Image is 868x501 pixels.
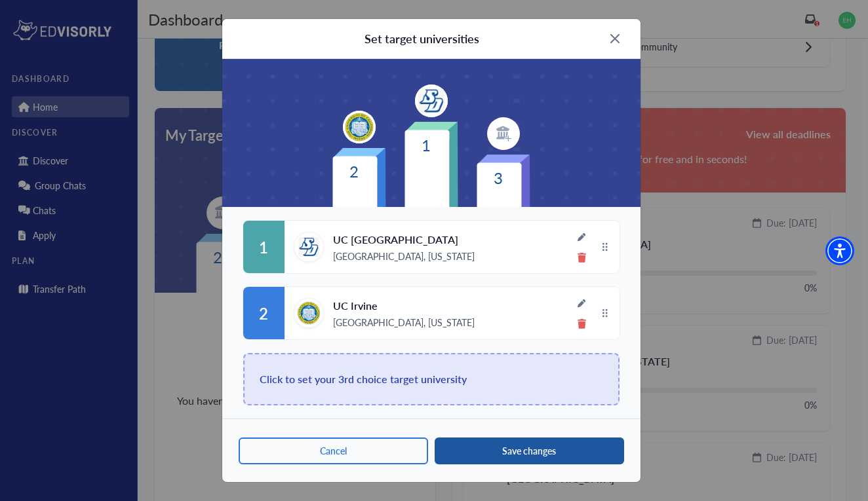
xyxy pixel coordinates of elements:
[601,242,609,251] img: drag
[494,166,503,189] text: 3
[487,117,520,150] img: item-logo
[577,299,586,308] img: edit
[260,370,467,388] span: Click to set your 3rd choice target university
[239,437,428,464] button: Cancel
[415,84,448,117] img: item-logo
[349,160,359,182] text: 2
[601,308,609,318] img: drag
[435,437,624,464] button: Save changes
[610,34,620,43] img: X
[333,317,475,327] span: [GEOGRAPHIC_DATA], [US_STATE]
[365,29,479,48] div: Set target universities
[825,236,854,265] div: Accessibility Menu
[343,111,376,143] img: item-logo
[259,304,268,322] span: 2
[259,238,268,256] span: 1
[577,232,586,242] img: edit
[333,299,475,312] span: UC Irvine
[333,233,475,246] span: UC [GEOGRAPHIC_DATA]
[243,221,620,273] div: 1UC [GEOGRAPHIC_DATA][GEOGRAPHIC_DATA], [US_STATE]editdrag
[333,251,475,261] span: [GEOGRAPHIC_DATA], [US_STATE]
[243,287,620,339] div: 2UC Irvine[GEOGRAPHIC_DATA], [US_STATE]editdrag
[422,134,431,156] text: 1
